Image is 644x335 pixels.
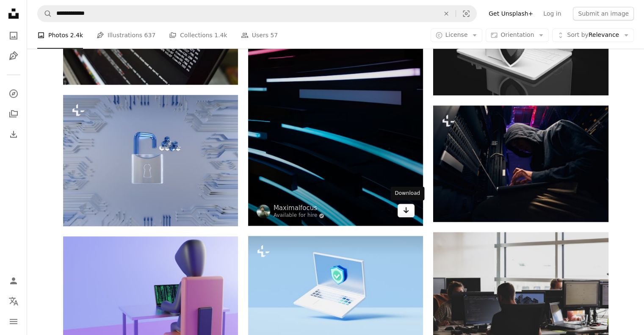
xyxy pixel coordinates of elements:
button: Sort byRelevance [552,29,634,42]
a: Maximalfocus [274,204,325,212]
a: people sitting on chair in front of computer monitor [433,286,608,294]
a: black and red light illustration [248,90,423,98]
button: Visual search [456,6,476,22]
a: Collections 1.4k [169,22,227,49]
img: Low angle of hacker installing malicious software on data center servers using laptop [433,105,608,222]
span: 1.4k [214,31,227,40]
form: Find visuals sitewide [37,5,477,22]
a: Photos [5,27,22,44]
a: Available for hire [274,212,325,219]
img: Go to Maximalfocus's profile [257,205,270,218]
button: Search Unsplash [38,6,52,22]
a: Explore [5,85,22,102]
a: Illustrations [5,47,22,64]
a: Collections [5,105,22,122]
a: Home — Unsplash [5,5,22,24]
a: Users 57 [241,22,278,49]
button: Menu [5,313,22,330]
a: Low angle of hacker installing malicious software on data center servers using laptop [433,160,608,167]
a: Log in [538,7,566,20]
a: Log in / Sign up [5,272,22,289]
span: 637 [144,31,156,40]
button: Orientation [486,29,549,42]
a: a laptop with a shield on the screen [248,282,423,290]
span: 57 [270,31,278,40]
a: Illustrations 637 [97,22,155,49]
span: License [445,32,468,39]
button: License [431,29,483,42]
button: Language [5,293,22,310]
span: Orientation [500,32,534,39]
a: Download [398,204,415,217]
span: Sort by [567,32,588,39]
img: a few chairs with a table and a computer [63,236,238,335]
div: Download [390,187,424,200]
a: Get Unsplash+ [484,7,538,20]
span: Relevance [567,31,619,40]
a: a padlock with a padlock on it and a padlock in the middle [63,157,238,164]
img: a padlock with a padlock on it and a padlock in the middle [63,95,238,226]
a: Download History [5,126,22,143]
button: Submit an image [573,7,634,20]
button: Clear [437,6,456,22]
a: a few chairs with a table and a computer [63,282,238,289]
